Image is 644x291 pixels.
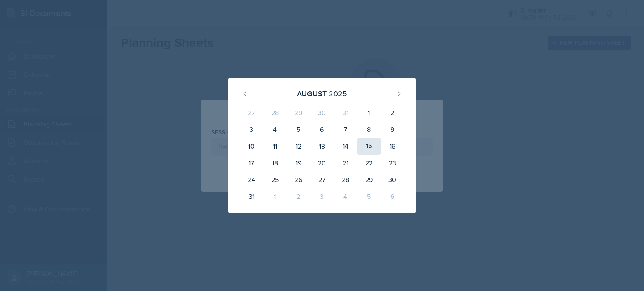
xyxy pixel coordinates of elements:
div: 24 [240,171,263,188]
div: 4 [334,188,357,205]
div: 2025 [329,88,347,99]
div: 27 [310,171,334,188]
div: 3 [310,188,334,205]
div: 1 [357,104,381,121]
div: 29 [287,104,310,121]
div: 18 [263,155,287,171]
div: 10 [240,138,263,155]
div: 19 [287,155,310,171]
div: 13 [310,138,334,155]
div: 2 [287,188,310,205]
div: 11 [263,138,287,155]
div: 15 [357,138,381,155]
div: 26 [287,171,310,188]
div: 1 [263,188,287,205]
div: 28 [263,104,287,121]
div: 3 [240,121,263,138]
div: 31 [240,188,263,205]
div: 31 [334,104,357,121]
div: 14 [334,138,357,155]
div: 12 [287,138,310,155]
div: 9 [381,121,404,138]
div: 21 [334,155,357,171]
div: 27 [240,104,263,121]
div: 30 [381,171,404,188]
div: 5 [287,121,310,138]
div: 2 [381,104,404,121]
div: 22 [357,155,381,171]
div: 23 [381,155,404,171]
div: 29 [357,171,381,188]
div: 25 [263,171,287,188]
div: 6 [381,188,404,205]
div: 17 [240,155,263,171]
div: 5 [357,188,381,205]
div: 7 [334,121,357,138]
div: 8 [357,121,381,138]
div: 4 [263,121,287,138]
div: 16 [381,138,404,155]
div: 28 [334,171,357,188]
div: 6 [310,121,334,138]
div: 30 [310,104,334,121]
div: 20 [310,155,334,171]
div: August [297,88,327,99]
